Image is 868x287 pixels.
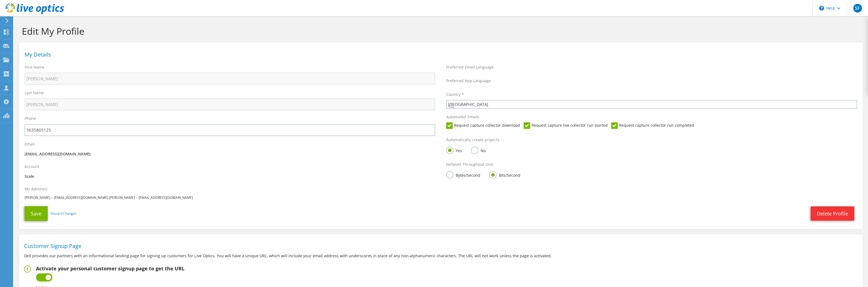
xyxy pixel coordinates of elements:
label: Request capture collector download [446,122,520,129]
label: Request capture live collector run started [524,122,608,129]
label: Request capture collector run completed [611,122,694,129]
label: Country * [446,92,464,97]
label: Phone [25,116,36,121]
label: Preferred App Language [446,78,491,84]
label: My Admin(s) [25,186,47,192]
label: Yes [446,147,462,153]
label: Last Name [25,90,44,96]
p: [EMAIL_ADDRESS][DOMAIN_NAME] [25,151,435,157]
p: Dell provides our partners with an informational landing page for signing up customers for Live O... [24,253,858,259]
span: SF [853,4,862,13]
label: Bits/Second [489,171,520,178]
span: [PERSON_NAME] -- [EMAIL_ADDRESS][DOMAIN_NAME] [25,195,108,200]
button: Save [25,206,48,221]
label: No [471,147,486,153]
a: Delete Profile [811,206,854,221]
label: Account [25,164,39,169]
h1: Edit My Profile [22,25,857,37]
label: Automatically create projects [446,137,499,143]
label: Bytes/Second [446,171,480,178]
p: Scale [25,173,435,179]
span: [PERSON_NAME] -- [EMAIL_ADDRESS][DOMAIN_NAME] [109,195,193,200]
h1: Customer Signup Page [24,243,855,249]
label: First Name [25,64,44,70]
svg: \n [819,6,824,11]
a: Discard Changes [50,211,76,217]
label: Network Throughput Unit [446,162,493,167]
label: Preferred Email Language [446,64,494,70]
h1: My Details [25,52,854,57]
label: Email [25,141,35,147]
label: Automated Emails [446,114,479,120]
h2: Activate your personal customer signup page to get the URL [36,265,184,271]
